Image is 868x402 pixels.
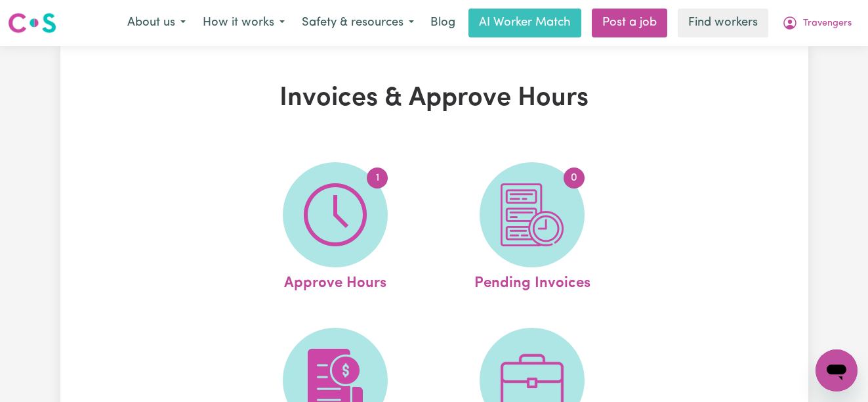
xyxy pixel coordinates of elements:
a: Post a job [592,9,667,37]
h1: Invoices & Approve Hours [193,83,676,114]
span: Pending Invoices [474,267,590,295]
a: Careseekers logo [8,8,56,38]
a: Approve Hours [241,162,430,295]
button: About us [119,9,194,37]
button: My Account [774,9,860,37]
span: 1 [367,167,388,189]
a: Find workers [678,9,768,37]
span: Approve Hours [284,267,386,295]
button: How it works [194,9,293,37]
span: Travengers [803,16,852,31]
span: 0 [564,167,585,189]
a: Pending Invoices [438,162,627,295]
iframe: Button to launch messaging window [816,349,858,391]
a: Blog [423,9,463,37]
a: AI Worker Match [468,9,581,37]
button: Safety & resources [293,9,423,37]
img: Careseekers logo [8,11,56,35]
